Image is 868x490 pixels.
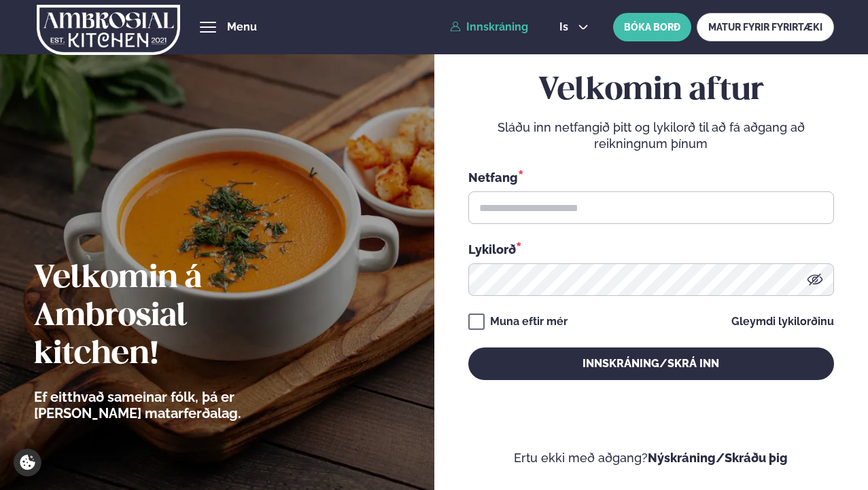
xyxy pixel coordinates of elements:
p: Sláðu inn netfangið þitt og lykilorð til að fá aðgang að reikningnum þínum [468,119,834,152]
a: Cookie settings [14,449,41,476]
button: hamburger [200,19,216,35]
div: Netfang [468,168,834,186]
button: is [549,22,600,33]
button: Innskráning/Skrá inn [468,347,834,380]
img: logo [37,2,180,58]
p: Ef eitthvað sameinar fólk, þá er [PERSON_NAME] matarferðalag. [34,389,316,421]
a: Gleymdi lykilorðinu [731,316,834,327]
h2: Velkomin aftur [468,72,834,110]
a: Nýskráning/Skráðu þig [648,451,788,465]
h2: Velkomin á Ambrosial kitchen! [34,260,316,374]
p: Ertu ekki með aðgang? [468,450,834,466]
div: Lykilorð [468,240,834,258]
span: is [559,22,572,33]
a: MATUR FYRIR FYRIRTÆKI [697,13,834,41]
a: Innskráning [450,21,528,33]
button: BÓKA BORÐ [613,13,691,41]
